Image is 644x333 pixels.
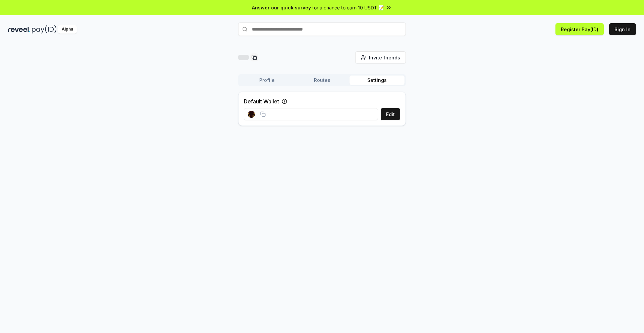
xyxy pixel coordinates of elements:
span: Answer our quick survey [252,4,311,11]
button: Sign In [609,23,636,35]
button: Settings [350,76,405,85]
span: Invite friends [369,54,400,61]
button: Edit [381,108,400,120]
button: Invite friends [355,51,406,63]
button: Routes [294,76,350,85]
label: Default Wallet [244,97,279,105]
button: Register Pay(ID) [555,23,604,35]
div: Alpha [58,25,77,34]
span: for a chance to earn 10 USDT 📝 [312,4,384,11]
button: Profile [239,76,294,85]
img: reveel_dark [8,25,31,34]
img: pay_id [32,25,57,34]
